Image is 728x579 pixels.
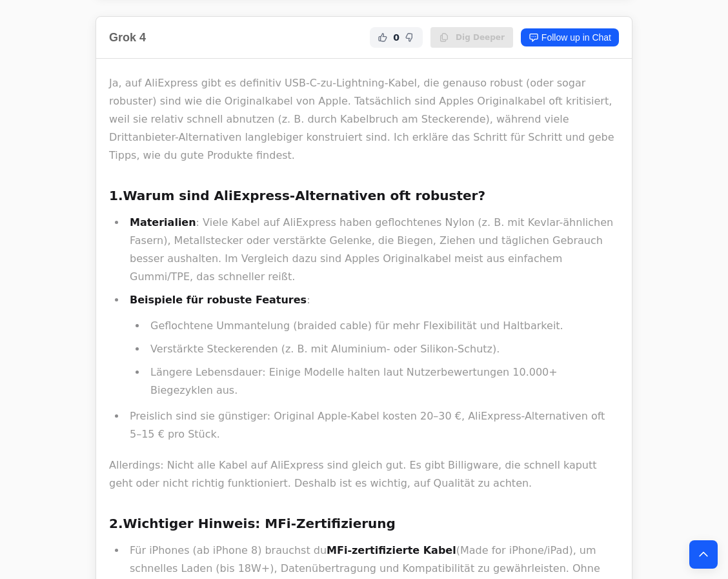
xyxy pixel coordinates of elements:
[109,74,619,165] p: Ja, auf AliExpress gibt es definitiv USB-C-zu-Lightning-Kabel, die genauso robust (oder sogar rob...
[327,544,456,556] strong: MFi-zertifizierte Kabel
[109,185,619,206] h3: 1.
[393,31,399,44] span: 0
[109,28,146,46] h2: Grok 4
[126,407,619,443] li: Preislich sind sie günstiger: Original Apple-Kabel kosten 20–30 €, AliExpress-Alternativen oft 5–...
[109,456,619,493] p: Allerdings: Nicht alle Kabel auf AliExpress sind gleich gut. Es gibt Billigware, die schnell kapu...
[521,28,619,46] a: Follow up in Chat
[130,216,196,229] strong: Materialien
[126,214,619,286] li: : Viele Kabel auf AliExpress haben geflochtenes Nylon (z. B. mit Kevlar-ähnlichen Fasern), Metall...
[126,291,619,400] li: :
[375,30,390,45] button: Helpful
[689,540,718,569] button: Back to top
[123,516,396,531] strong: Wichtiger Hinweis: MFi-Zertifizierung
[130,294,307,306] strong: Beispiele für robuste Features
[147,363,619,400] li: Längere Lebensdauer: Einige Modelle halten laut Nutzerbewertungen 10.000+ Biegezyklen aus.
[147,340,619,358] li: Verstärkte Steckerenden (z. B. mit Aluminium- oder Silikon-Schutz).
[402,30,418,45] button: Not Helpful
[123,188,486,203] strong: Warum sind AliExpress-Alternativen oft robuster?
[109,513,619,534] h3: 2.
[147,317,619,335] li: Geflochtene Ummantelung (braided cable) für mehr Flexibilität und Haltbarkeit.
